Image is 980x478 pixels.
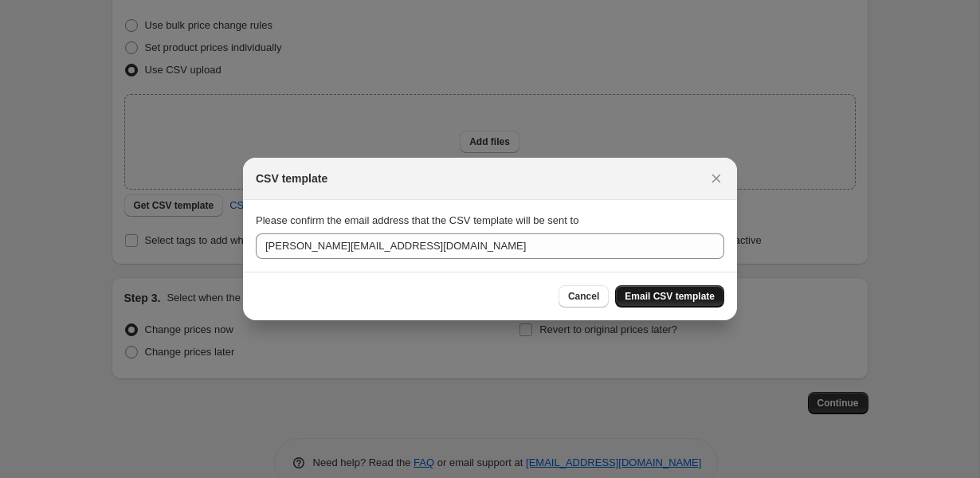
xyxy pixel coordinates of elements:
[256,214,578,226] span: Please confirm the email address that the CSV template will be sent to
[615,285,724,308] button: Email CSV template
[568,290,599,303] span: Cancel
[705,167,727,190] button: Close
[559,285,609,308] button: Cancel
[625,290,715,303] span: Email CSV template
[256,170,327,186] h2: CSV template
